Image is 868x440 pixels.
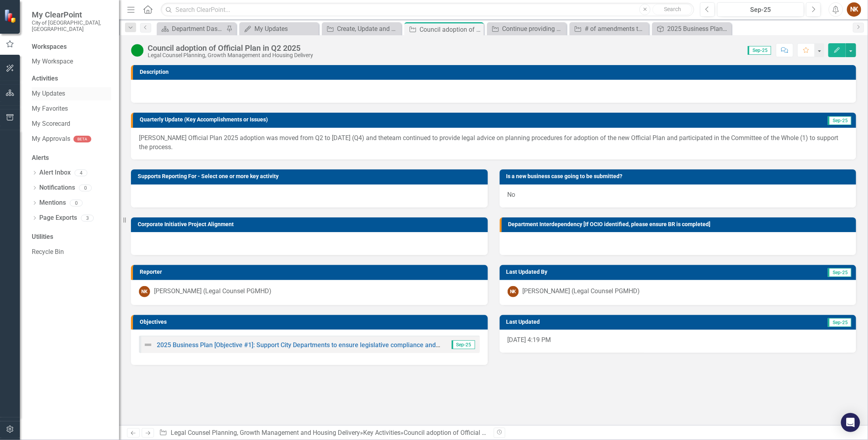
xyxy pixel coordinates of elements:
div: Activities [32,74,111,83]
h3: Objectives [140,319,484,325]
div: Council adoption of Official Plan in Q2 2025 [420,25,482,35]
div: Create, Update and Modernize Standard Agreement templates to support PGMHD portfolio (Q4) [337,24,399,34]
span: Sep-25 [452,340,475,349]
div: Council adoption of Official Plan in Q2 2025 [148,44,313,52]
span: Sep-25 [828,268,851,277]
span: Sep-25 [828,116,851,125]
span: No [508,191,516,198]
div: 2025 Business Plan [Objective #1]: Support City Departments to ensure legislative compliance and ... [667,24,729,34]
h3: Last Updated [506,319,708,325]
div: Workspaces [32,42,67,52]
a: My Favorites [32,104,111,113]
a: Department Dashboard [159,24,224,34]
h3: Reporter [140,269,484,275]
div: BETA [73,136,91,142]
span: My ClearPoint [32,10,111,19]
div: Alerts [32,154,111,163]
h3: Corporate Initiative Project Alignment [138,221,484,227]
input: Search ClearPoint... [161,3,694,17]
a: 2025 Business Plan [Objective #1]: Support City Departments to ensure legislative compliance and ... [157,341,660,349]
a: My Scorecard [32,119,111,129]
div: Department Dashboard [172,24,224,34]
a: Key Activities [363,429,400,436]
div: # of amendments to comprehensive zoning by-law to support compliance [585,24,647,34]
h3: Quarterly Update (Key Accomplishments or Issues) [140,117,739,123]
a: My Updates [241,24,317,34]
div: My Updates [254,24,317,34]
div: [DATE] 4:19 PM [500,330,856,353]
button: NK [847,2,861,17]
a: 2025 Business Plan [Objective #1]: Support City Departments to ensure legislative compliance and ... [654,24,729,34]
a: My Updates [32,89,111,98]
a: Alert Inbox [39,168,71,177]
p: team continued to provide legal advice on planning procedures for adoption of the new Official Pl... [139,134,848,152]
small: City of [GEOGRAPHIC_DATA], [GEOGRAPHIC_DATA] [32,19,111,33]
a: Notifications [39,183,75,192]
h3: Department Interdependency [If OCIO identified, please ensure BR is completed] [508,221,853,227]
div: Open Intercom Messenger [841,413,860,432]
div: » » [159,428,487,438]
img: Proceeding as Anticipated [131,44,144,57]
h3: Last Updated By [506,269,724,275]
a: Legal Counsel Planning, Growth Management and Housing Delivery [171,429,360,436]
a: Create, Update and Modernize Standard Agreement templates to support PGMHD portfolio (Q4) [324,24,399,34]
span: Sep-25 [828,318,851,327]
a: My Workspace [32,57,111,66]
a: My Approvals [32,134,70,144]
div: Sep-25 [720,5,801,15]
div: Utilities [32,232,111,242]
div: NK [139,286,150,297]
div: 3 [81,215,94,221]
a: # of amendments to comprehensive zoning by-law to support compliance [572,24,647,34]
div: 0 [70,200,83,206]
img: Not Defined [143,340,153,350]
span: [PERSON_NAME] Official Plan 2025 adoption was moved from Q2 to [DATE] (Q4) and the [139,134,387,142]
h3: Is a new business case going to be submitted? [506,173,853,179]
div: Continue providing education on applicable legislation and legal issues to Council and staff (Q4) [502,24,564,34]
button: Sep-25 [717,2,804,17]
img: ClearPoint Strategy [4,9,18,23]
button: Search [652,4,692,15]
h3: Description [140,69,852,75]
a: Mentions [39,198,66,208]
div: NK [508,286,519,297]
a: Recycle Bin [32,248,111,257]
span: Sep-25 [748,46,771,55]
div: 4 [75,169,87,176]
h3: Supports Reporting For - Select one or more key activity [138,173,484,179]
div: Council adoption of Official Plan in Q2 2025 [404,429,527,436]
a: Page Exports [39,213,77,223]
div: 0 [79,184,92,191]
a: Continue providing education on applicable legislation and legal issues to Council and staff (Q4) [489,24,564,34]
div: [PERSON_NAME] (Legal Counsel PGMHD) [523,287,640,296]
div: Legal Counsel Planning, Growth Management and Housing Delivery [148,52,313,58]
span: Search [664,6,681,12]
div: [PERSON_NAME] (Legal Counsel PGMHD) [154,287,271,296]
